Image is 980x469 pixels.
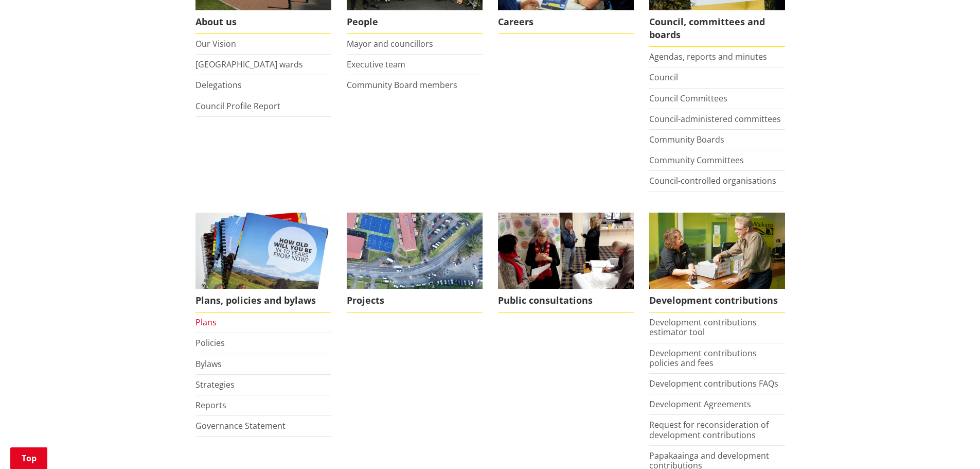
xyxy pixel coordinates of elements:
span: Public consultations [498,289,634,312]
a: Development contributions estimator tool [649,317,757,338]
img: public-consultations [498,213,634,289]
a: Council [649,72,678,83]
a: Reports [195,399,226,411]
img: Long Term Plan [195,213,331,289]
a: Community Board members [347,79,457,91]
a: public-consultations Public consultations [498,213,634,313]
span: People [347,10,483,34]
a: Community Boards [649,134,724,145]
a: Bylaws [195,358,222,370]
iframe: Messenger Launcher [933,426,970,463]
img: DJI_0336 [347,213,483,289]
a: Governance Statement [195,420,286,431]
a: Policies [195,337,225,349]
a: We produce a number of plans, policies and bylaws including the Long Term Plan Plans, policies an... [195,213,331,313]
a: Plans [195,317,217,328]
a: Development contributions FAQs [649,378,778,389]
span: Projects [347,289,483,312]
a: FInd out more about fees and fines here Development contributions [649,213,785,313]
a: Community Committees [649,154,744,166]
a: Projects [347,213,483,313]
a: Development contributions policies and fees [649,348,757,369]
span: Plans, policies and bylaws [195,289,331,312]
a: Council Committees [649,93,727,104]
a: Delegations [195,79,242,91]
span: Development contributions [649,289,785,312]
a: Mayor and councillors [347,38,433,49]
a: Strategies [195,379,235,390]
a: Executive team [347,59,405,70]
a: Development Agreements [649,398,751,410]
a: Our Vision [195,38,236,49]
a: Agendas, reports and minutes [649,51,767,62]
a: Request for reconsideration of development contributions [649,419,769,440]
a: [GEOGRAPHIC_DATA] wards [195,59,303,70]
span: Council, committees and boards [649,10,785,47]
a: Council Profile Report [195,100,280,112]
a: Council-controlled organisations [649,175,776,186]
span: About us [195,10,331,34]
span: Careers [498,10,634,34]
a: Top [10,447,47,469]
a: Council-administered committees [649,113,781,125]
img: Fees [649,213,785,289]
